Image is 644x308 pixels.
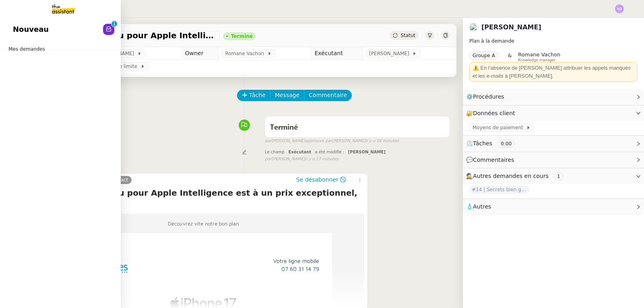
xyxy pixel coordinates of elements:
span: Romane Vachon [518,52,560,58]
small: [PERSON_NAME] [PERSON_NAME] [265,138,399,145]
button: Commentaire [304,90,352,101]
button: Message [270,90,304,101]
div: Terminé [231,34,253,39]
span: #14 | Secrets bien gardés｜La Résidence-atelier [PERSON_NAME] réalisée par [PERSON_NAME]｜La Bienna... [469,186,530,194]
nz-tag: Groupe A [469,52,498,60]
span: [PERSON_NAME] [369,50,412,58]
span: il y a 17 minutes [305,156,339,163]
span: Se désabonner [296,176,339,184]
span: Romane Vachon [225,50,267,58]
span: Message [275,91,299,100]
nz-tag: 1 [554,172,563,180]
span: Mes demandes [4,45,50,53]
span: Commentaires [473,157,514,163]
span: 🔐 [466,109,518,118]
span: Commentaire [309,91,347,100]
span: Tâches [473,140,492,147]
span: Votre ligne mobile [273,257,319,264]
span: 🧴 [466,203,491,210]
span: Le champ [265,150,285,154]
button: Tâche [237,90,270,101]
span: ⏲️ [466,140,522,147]
div: ⏲️Tâches 0:00 [463,136,644,151]
td: Owner [182,47,219,60]
span: 💬 [466,157,518,163]
span: Exécutant [288,150,311,154]
span: approuvé par [305,138,332,145]
span: par [265,156,272,163]
span: par [265,138,272,145]
app-user-label: Knowledge manager [518,52,560,62]
span: Procédures [473,93,504,100]
p: 1 [113,21,116,28]
span: Nouveau [13,23,49,35]
span: Knowledge manager [518,58,555,62]
span: il y a 16 minutes [365,138,399,145]
nz-badge-sup: 1 [111,21,117,27]
nz-tag: 0:00 [497,140,515,148]
h4: L'iPhone 17 conçu pour Apple Intelligence est à un prix exceptionnel, [PERSON_NAME] [42,187,364,210]
td: Exécutant [311,47,363,60]
span: a été modifié : [315,150,345,154]
small: [PERSON_NAME] [265,156,339,163]
img: svg [615,4,624,13]
span: Terminé [270,124,298,131]
div: 🕵️Autres demandes en cours 1 [463,168,644,184]
span: Autres [473,203,491,210]
div: 🧴Autres [463,199,644,215]
span: & [508,52,512,62]
span: L'iPhone 17 conçu pour Apple Intelligence est à un prix exceptionnel, [PERSON_NAME] [42,31,217,39]
span: Autres demandes en cours [473,173,549,179]
span: Statut [400,33,415,38]
span: Données client [473,110,515,116]
span: 🕵️ [466,173,567,179]
button: Se désabonner [293,175,349,184]
div: ⚙️Procédures [463,89,644,105]
span: Plan à la demande [469,38,514,44]
span: ­07 60 31 14 79­ [281,265,319,272]
span: [PERSON_NAME] [348,150,386,154]
span: ⚙️ [466,92,508,101]
div: 🔐Données client [463,105,644,121]
td: Découvrez vite notre bon plan [87,220,319,227]
a: [PERSON_NAME] [481,23,541,31]
img: users%2FnSvcPnZyQ0RA1JfSOxSfyelNlJs1%2Favatar%2Fp1050537-640x427.jpg [469,23,478,32]
span: Moyens de paiement [473,124,526,132]
span: Tâche [249,91,266,100]
div: 💬Commentaires [463,152,644,168]
div: ⚠️ En l'absence de [PERSON_NAME] attribuer les appels manqués et les e-mails à [PERSON_NAME]. [473,64,634,80]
